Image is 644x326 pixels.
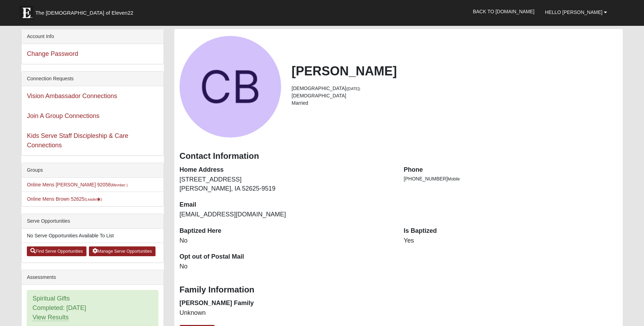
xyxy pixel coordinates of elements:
dd: Unknown [180,309,393,318]
span: Mobile [448,177,460,181]
a: View Results [32,314,69,321]
div: Connection Requests [22,72,164,86]
li: [DEMOGRAPHIC_DATA] [291,85,617,92]
a: Back to [DOMAIN_NAME] [468,3,540,20]
img: Eleven22 logo [20,6,33,20]
a: View Fullsize Photo [180,36,281,138]
span: The [DEMOGRAPHIC_DATA] of Eleven22 [35,9,133,16]
a: The [DEMOGRAPHIC_DATA] of Eleven22 [16,2,156,20]
a: Vision Ambassador Connections [27,92,117,99]
a: Manage Serve Opportunities [89,246,156,256]
dt: [PERSON_NAME] Family [180,299,393,308]
dt: Home Address [180,165,393,175]
a: Online Mens [PERSON_NAME] 92058(Member ) [27,182,128,187]
dt: Is Baptized [404,227,618,236]
li: Married [291,99,617,107]
h3: Family Information [180,285,618,295]
a: Kids Serve Staff Discipleship & Care Connections [27,132,128,149]
small: (Member ) [111,183,128,187]
a: Online Mens Brown 52625(Leader) [27,196,102,202]
a: Find Serve Opportunities [27,246,86,256]
dt: Opt out of Postal Mail [180,252,393,261]
a: Change Password [27,50,78,57]
div: Groups [22,163,164,178]
small: (Leader ) [84,197,102,201]
dd: Yes [404,236,618,245]
a: Join A Group Connections [27,112,99,119]
span: Hello [PERSON_NAME] [545,9,603,15]
dd: [EMAIL_ADDRESS][DOMAIN_NAME] [180,210,393,219]
dd: No [180,262,393,271]
h2: [PERSON_NAME] [291,64,617,79]
dt: Phone [404,165,618,175]
li: No Serve Opportunities Available To List [22,229,164,243]
dd: No [180,236,393,245]
div: Serve Opportunities [22,214,164,229]
h3: Contact Information [180,151,618,161]
li: [PHONE_NUMBER] [404,175,618,183]
li: [DEMOGRAPHIC_DATA] [291,92,617,99]
div: Spiritual Gifts Completed: [DATE] [27,290,158,326]
a: Hello [PERSON_NAME] [540,3,612,21]
dd: [STREET_ADDRESS] [PERSON_NAME], IA 52625-9519 [180,175,393,193]
small: ([DATE]) [346,87,360,91]
div: Assessments [22,270,164,285]
dt: Email [180,200,393,209]
dt: Baptized Here [180,227,393,236]
div: Account Info [22,29,164,44]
